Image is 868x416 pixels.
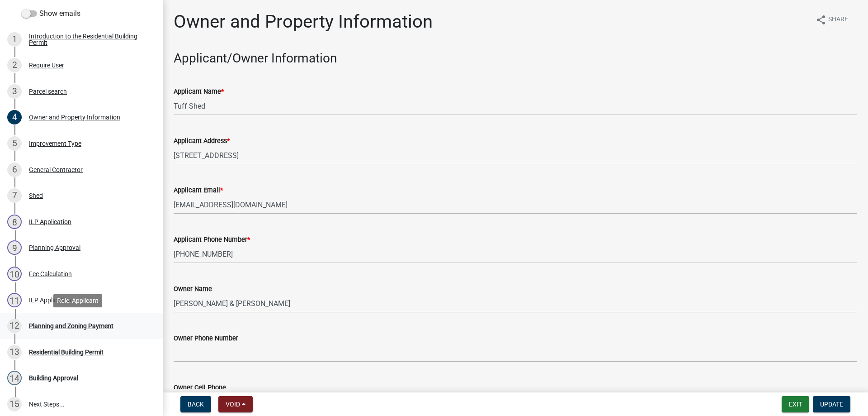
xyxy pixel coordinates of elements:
[7,188,22,203] div: 7
[29,271,72,277] div: Fee Calculation
[29,88,67,95] div: Parcel search
[174,237,250,243] label: Applicant Phone Number
[7,32,22,47] div: 1
[7,319,22,333] div: 12
[29,62,64,68] div: Require User
[174,138,230,144] label: Applicant Address
[29,33,148,46] div: Introduction to the Residential Building Permit
[29,244,80,251] div: Planning Approval
[7,371,22,385] div: 14
[820,401,843,408] span: Update
[29,140,81,147] div: Improvement Type
[7,110,22,124] div: 4
[816,14,826,25] i: share
[7,136,22,151] div: 5
[53,294,102,307] div: Role: Applicant
[7,267,22,281] div: 10
[29,192,43,199] div: Shed
[22,8,80,19] label: Show emails
[29,219,71,225] div: ILP Application
[174,385,226,391] label: Owner Cell Phone
[188,401,204,408] span: Back
[174,51,857,66] h3: Applicant/Owner Information
[808,11,855,29] button: shareShare
[29,167,83,173] div: General Contractor
[813,396,850,412] button: Update
[29,375,78,381] div: Building Approval
[29,297,71,303] div: ILP Application
[7,84,22,99] div: 3
[174,187,223,194] label: Applicant Email
[7,240,22,255] div: 9
[218,396,253,412] button: Void
[174,335,238,342] label: Owner Phone Number
[7,215,22,229] div: 8
[7,293,22,307] div: 11
[7,163,22,177] div: 6
[7,58,22,72] div: 2
[180,396,211,412] button: Back
[782,396,809,412] button: Exit
[226,401,240,408] span: Void
[174,89,224,95] label: Applicant Name
[29,349,104,355] div: Residential Building Permit
[7,397,22,411] div: 15
[7,345,22,359] div: 13
[828,14,848,25] span: Share
[29,114,120,120] div: Owner and Property Information
[29,323,113,329] div: Planning and Zoning Payment
[174,11,433,33] h1: Owner and Property Information
[174,286,212,292] label: Owner Name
